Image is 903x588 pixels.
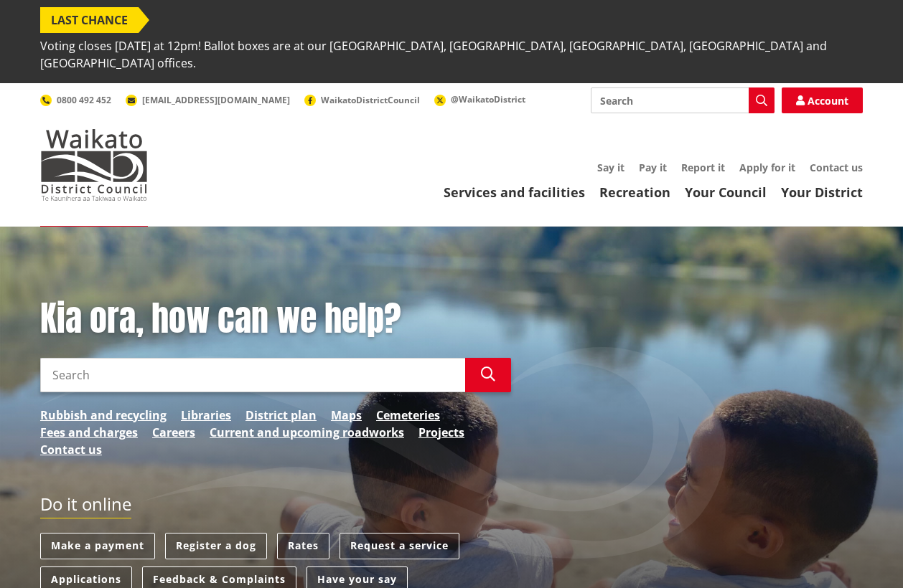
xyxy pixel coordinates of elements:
a: [EMAIL_ADDRESS][DOMAIN_NAME] [126,94,290,106]
span: LAST CHANCE [40,7,139,33]
a: Account [782,87,863,113]
span: 0800 492 452 [57,94,111,106]
a: Say it [597,161,624,174]
a: Projects [418,424,464,441]
a: Request a service [340,533,459,559]
a: WaikatoDistrictCouncil [304,94,420,106]
h2: Do it online [40,494,131,519]
a: Your Council [685,184,767,201]
a: Current and upcoming roadworks [210,424,404,441]
a: Recreation [599,184,670,201]
span: [EMAIL_ADDRESS][DOMAIN_NAME] [142,94,290,106]
img: Waikato District Council - Te Kaunihera aa Takiwaa o Waikato [40,129,148,201]
input: Search input [40,358,465,392]
a: Contact us [810,161,863,174]
a: Your District [781,184,863,201]
a: Rates [277,533,329,559]
a: @WaikatoDistrict [434,93,525,105]
span: WaikatoDistrictCouncil [321,94,420,106]
a: 0800 492 452 [40,94,111,106]
a: Apply for it [739,161,795,174]
a: Pay it [639,161,667,174]
a: Make a payment [40,533,155,559]
a: Cemeteries [376,407,440,424]
h1: Kia ora, how can we help? [40,298,511,340]
a: Services and facilities [444,184,585,201]
span: Voting closes [DATE] at 12pm! Ballot boxes are at our [GEOGRAPHIC_DATA], [GEOGRAPHIC_DATA], [GEOG... [40,33,863,76]
a: Libraries [181,407,231,424]
a: Maps [331,407,362,424]
a: Register a dog [165,533,267,559]
a: District plan [245,407,317,424]
a: Contact us [40,441,102,458]
span: @WaikatoDistrict [451,93,525,105]
a: Rubbish and recycling [40,407,167,424]
a: Report it [681,161,725,174]
a: Careers [152,424,195,441]
input: Search input [591,87,775,113]
a: Fees and charges [40,424,138,441]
